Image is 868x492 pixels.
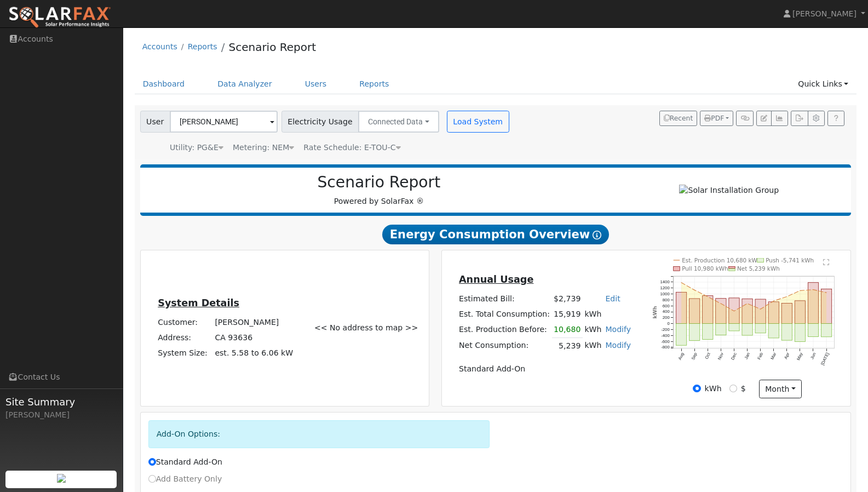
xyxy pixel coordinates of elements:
text: -400 [661,333,670,338]
circle: onclick="" [746,303,748,305]
td: kWh [583,338,603,354]
rect: onclick="" [781,304,792,324]
input: Select a User [170,111,278,133]
div: Utility: PG&E [170,142,223,153]
rect: onclick="" [808,324,819,337]
button: Export Interval Data [791,111,808,126]
span: Alias: H2ETOUCN [303,143,400,152]
rect: onclick="" [716,299,726,324]
rect: onclick="" [702,324,712,340]
text: 1400 [660,280,669,285]
rect: onclick="" [742,324,752,335]
button: PDF [700,111,733,126]
button: month [759,380,802,398]
text: 0 [667,321,669,326]
td: Net Consumption: [457,338,551,354]
button: Load System [447,111,509,133]
td: kWh [583,307,633,322]
td: Standard Add-On [457,361,633,376]
td: Est. Production Before: [457,322,551,338]
text: 1200 [660,285,669,290]
td: System Size: [156,346,213,361]
circle: onclick="" [813,289,814,290]
div: Add-On Options: [148,420,490,448]
text: -600 [661,339,670,344]
span: [PERSON_NAME] [792,9,856,18]
text: Dec [730,352,738,361]
td: kWh [583,322,603,338]
rect: onclick="" [716,324,726,335]
text: Push -5,741 kWh [766,257,814,264]
td: Est. Total Consumption: [457,307,551,322]
circle: onclick="" [693,289,695,291]
text: Oct [704,352,711,360]
text: -200 [661,327,670,332]
button: Settings [808,111,825,126]
text: 400 [662,310,669,314]
circle: onclick="" [680,282,682,283]
label: Standard Add-On [148,456,222,468]
text: Pull 10,980 kWh [682,265,728,272]
text: -800 [661,345,670,350]
span: User [140,111,170,133]
a: Help Link [827,111,844,126]
a: Scenario Report [228,41,316,54]
circle: onclick="" [786,296,787,298]
div: Metering: NEM [233,142,294,153]
rect: onclick="" [808,283,819,324]
rect: onclick="" [702,296,712,324]
td: Address: [156,330,213,346]
rect: onclick="" [821,289,832,324]
text: Jun [809,352,817,360]
a: Dashboard [135,74,193,94]
span: Energy Consumption Overview [382,225,609,244]
text: May [796,352,803,361]
rect: onclick="" [781,324,792,341]
text: Mar [770,352,778,361]
u: System Details [158,298,239,308]
a: Data Analyzer [209,74,280,94]
rect: onclick="" [676,292,686,323]
text: [DATE] [820,352,830,366]
button: Multi-Series Graph [771,111,788,126]
a: Modify [605,341,631,350]
span: PDF [704,115,724,122]
rect: onclick="" [729,324,739,331]
a: Modify [605,325,631,334]
td: 5,239 [552,338,583,354]
rect: onclick="" [795,301,805,324]
circle: onclick="" [733,310,735,312]
u: Annual Usage [459,274,533,285]
text: Aug [677,352,685,361]
rect: onclick="" [689,324,699,341]
button: Connected Data [358,111,439,133]
a: Reports [351,74,397,94]
input: Add Battery Only [148,475,156,483]
button: Generate Report Link [736,111,753,126]
circle: onclick="" [707,296,709,298]
rect: onclick="" [676,324,686,346]
text: 200 [662,316,669,321]
rect: onclick="" [742,299,752,323]
rect: onclick="" [729,298,739,324]
circle: onclick="" [760,308,761,310]
text:  [823,259,829,266]
rect: onclick="" [821,324,832,337]
img: retrieve [57,474,66,483]
a: Users [297,74,335,94]
div: [PERSON_NAME] [5,409,117,421]
label: Add Battery Only [148,473,222,485]
input: Standard Add-On [148,458,156,466]
a: Edit [605,294,620,303]
h2: Scenario Report [151,173,607,192]
text: Jan [744,352,751,360]
circle: onclick="" [826,292,827,294]
button: Edit User [756,111,772,126]
label: kWh [705,383,722,394]
text: Apr [783,352,790,360]
text: kWh [651,306,657,319]
a: Quick Links [790,74,856,94]
span: Electricity Usage [281,111,359,133]
input: kWh [693,385,700,392]
rect: onclick="" [755,299,766,324]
